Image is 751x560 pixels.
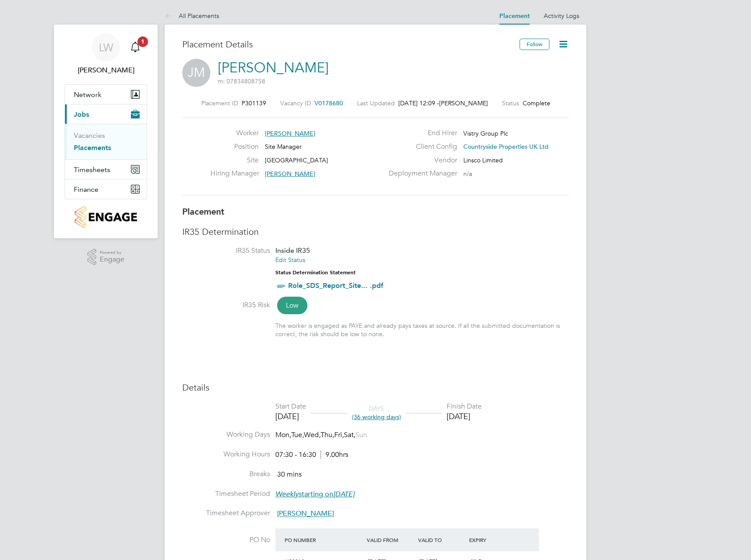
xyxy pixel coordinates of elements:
div: [DATE] [447,411,482,421]
a: Vacancies [74,131,105,140]
a: Activity Logs [544,12,579,20]
span: m: 07834808758 [218,77,265,85]
span: Inside IR35 [275,246,310,255]
label: Breaks [182,470,270,479]
label: Deployment Manager [383,169,457,178]
label: PO No [182,535,270,545]
label: Vacancy ID [280,99,311,107]
label: Last Updated [357,99,395,107]
b: Placement [182,206,224,217]
span: [GEOGRAPHIC_DATA] [265,156,328,164]
div: DAYS [347,405,405,420]
a: 1 [126,33,144,61]
span: Powered by [100,249,124,256]
span: P301139 [242,99,266,107]
span: Wed, [304,431,321,439]
div: Jobs [65,124,147,159]
span: [PERSON_NAME] [277,510,334,518]
span: 9.00hrs [321,450,348,459]
a: Placements [74,144,111,152]
a: [PERSON_NAME] [218,59,329,76]
label: Working Hours [182,450,270,459]
a: Powered byEngage [87,249,125,266]
span: 30 mins [277,470,302,479]
span: Thu, [321,431,334,439]
nav: Main navigation [54,25,158,238]
span: Engage [100,256,124,263]
span: n/a [463,170,472,178]
span: [PERSON_NAME] [265,129,315,137]
a: Go to home page [65,206,147,228]
span: Countryside Properties UK Ltd [463,143,549,151]
span: Network [74,90,101,99]
label: Worker [210,129,259,138]
label: Vendor [383,156,457,165]
span: Timesheets [74,165,110,174]
span: Linsco Limited [463,156,503,164]
span: Mon, [275,431,291,439]
span: [PERSON_NAME] [439,99,488,107]
label: Placement ID [201,99,238,107]
label: IR35 Status [182,246,270,255]
span: LW [99,42,113,53]
span: Sun [355,431,367,439]
label: Status [502,99,519,107]
div: 07:30 - 16:30 [275,450,348,459]
label: Timesheet Approver [182,509,270,518]
div: Valid To [416,532,467,548]
h3: IR35 Determination [182,226,569,237]
span: Sat, [344,431,355,439]
label: IR35 Risk [182,301,270,310]
button: Follow [520,39,549,50]
label: End Hirer [383,129,457,138]
img: countryside-properties-logo-retina.png [75,206,137,228]
div: Start Date [275,402,306,411]
button: Timesheets [65,160,147,179]
div: Expiry [467,532,518,548]
div: Finish Date [447,402,482,411]
span: JM [182,59,210,87]
label: Hiring Manager [210,169,259,178]
a: LW[PERSON_NAME] [65,33,147,75]
span: Site Manager [265,143,302,151]
span: Tue, [291,431,304,439]
span: Fri, [334,431,344,439]
span: Complete [523,99,550,107]
span: starting on [275,490,354,499]
button: Jobs [65,104,147,124]
label: Client Config [383,142,457,151]
span: Layla Williams [65,65,147,75]
a: Role_SDS_Report_Site... .pdf [288,281,383,290]
a: Placement [499,12,530,20]
span: 1 [137,36,148,47]
a: Edit Status [275,256,305,264]
h3: Details [182,382,569,393]
button: Network [65,85,147,104]
span: (36 working days) [352,413,401,421]
em: Weekly [275,490,299,499]
div: Valid From [365,532,416,548]
label: Position [210,142,259,151]
label: Working Days [182,430,270,439]
em: [DATE] [333,490,354,499]
a: All Placements [165,12,219,20]
div: PO Number [282,532,365,548]
span: Finance [74,185,98,194]
strong: Status Determination Statement [275,269,356,276]
span: V0178680 [314,99,343,107]
span: [DATE] 12:09 - [398,99,439,107]
label: Timesheet Period [182,489,270,499]
div: The worker is engaged as PAYE and already pays taxes at source. If all the submitted documentatio... [275,322,569,337]
span: [PERSON_NAME] [265,170,315,178]
label: Site [210,156,259,165]
span: Jobs [74,110,89,118]
h3: Placement Details [182,39,513,50]
span: Low [277,297,307,314]
div: [DATE] [275,411,306,421]
button: Finance [65,179,147,199]
span: Vistry Group Plc [463,129,508,137]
